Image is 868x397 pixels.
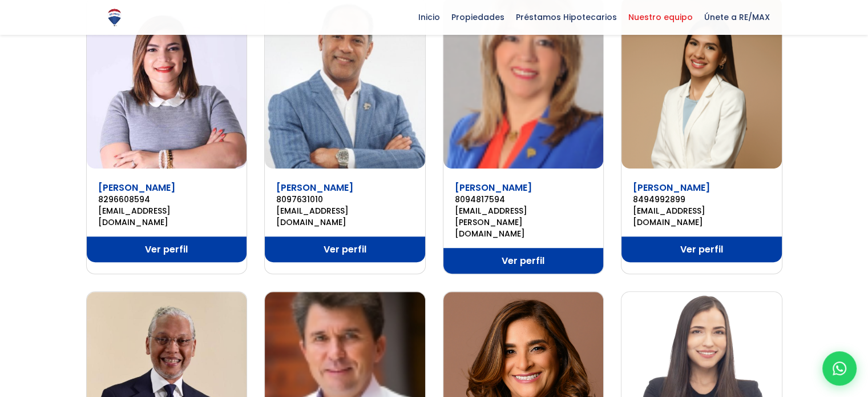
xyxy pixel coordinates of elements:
a: Ver perfil [443,248,604,274]
a: 8494992899 [633,194,770,205]
span: Nuestro equipo [623,9,699,26]
a: Ver perfil [621,236,782,262]
a: [EMAIL_ADDRESS][DOMAIN_NAME] [633,205,770,228]
span: Préstamos Hipotecarios [510,9,623,26]
a: 8094817594 [455,194,592,205]
a: Ver perfil [87,236,247,262]
a: Ver perfil [265,236,425,262]
a: [PERSON_NAME] [633,181,710,194]
a: 8296608594 [98,194,236,205]
span: Únete a RE/MAX [699,9,776,26]
a: [PERSON_NAME] [455,181,532,194]
a: 8097631010 [276,194,414,205]
img: Logo de REMAX [104,7,124,27]
a: [EMAIL_ADDRESS][PERSON_NAME][DOMAIN_NAME] [455,205,592,239]
a: [EMAIL_ADDRESS][DOMAIN_NAME] [276,205,414,228]
a: [EMAIL_ADDRESS][DOMAIN_NAME] [98,205,236,228]
a: [PERSON_NAME] [98,181,175,194]
span: Propiedades [446,9,510,26]
a: [PERSON_NAME] [276,181,353,194]
span: Inicio [413,9,446,26]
